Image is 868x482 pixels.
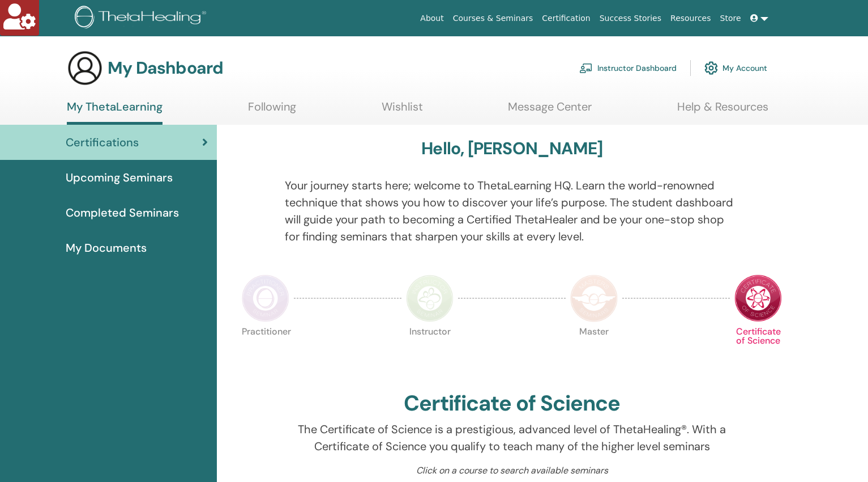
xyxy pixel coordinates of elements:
[66,239,147,256] span: My Documents
[579,56,677,81] a: Instructor Dashboard
[734,327,782,375] p: Certificate of Science
[382,100,423,122] a: Wishlist
[406,327,454,375] p: Instructor
[66,169,173,186] span: Upcoming Seminars
[448,8,538,29] a: Courses & Seminars
[285,421,739,455] p: The Certificate of Science is a prestigious, advanced level of ThetaHealing®. With a Certificate ...
[75,6,210,31] img: logo.png
[537,8,595,29] a: Certification
[66,134,139,151] span: Certifications
[67,50,103,86] img: generic-user-icon.jpg
[416,8,448,29] a: About
[242,274,289,322] img: Practitioner
[734,274,782,322] img: Certificate of Science
[242,327,289,375] p: Practitioner
[404,391,620,417] h2: Certificate of Science
[285,177,739,245] p: Your journey starts here; welcome to ThetaLearning HQ. Learn the world-renowned technique that sh...
[421,138,602,159] h3: Hello, [PERSON_NAME]
[248,100,296,122] a: Following
[704,56,767,81] a: My Account
[704,58,718,78] img: cog.svg
[716,8,746,29] a: Store
[595,8,666,29] a: Success Stories
[285,464,739,477] p: Click on a course to search available seminars
[579,63,593,73] img: chalkboard-teacher.svg
[677,100,768,122] a: Help & Resources
[67,100,163,125] a: My ThetaLearning
[570,327,618,375] p: Master
[66,204,179,221] span: Completed Seminars
[666,8,716,29] a: Resources
[570,274,618,322] img: Master
[508,100,592,122] a: Message Center
[108,58,223,78] h3: My Dashboard
[406,274,454,322] img: Instructor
